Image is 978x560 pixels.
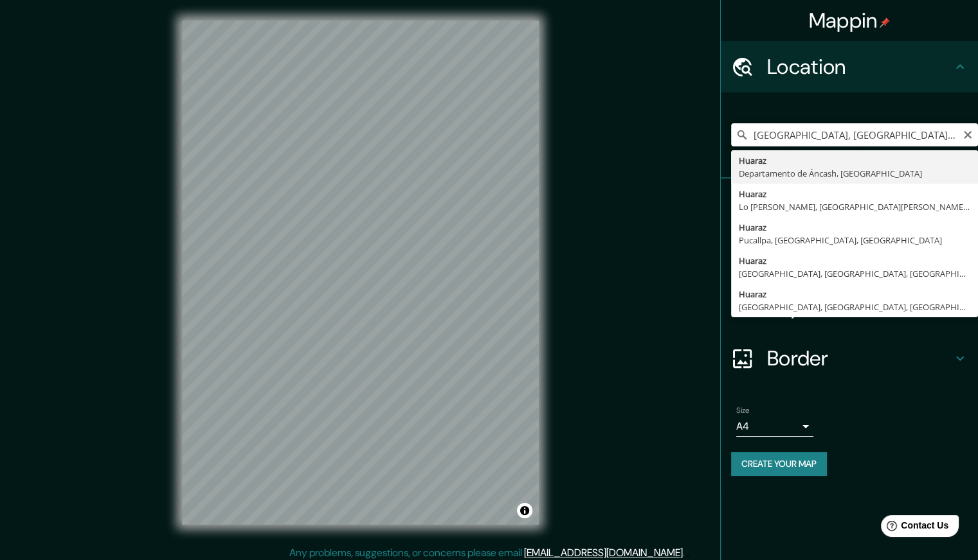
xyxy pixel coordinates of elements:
[739,267,970,280] div: [GEOGRAPHIC_DATA], [GEOGRAPHIC_DATA], [GEOGRAPHIC_DATA]
[767,54,952,80] h4: Location
[721,333,978,384] div: Border
[517,503,532,518] button: Toggle attribution
[524,546,683,559] a: [EMAIL_ADDRESS][DOMAIN_NAME]
[731,123,978,146] input: Pick your city or area
[739,200,970,213] div: Lo [PERSON_NAME], [GEOGRAPHIC_DATA][PERSON_NAME], [GEOGRAPHIC_DATA]
[739,167,970,180] div: Departamento de Áncash, [GEOGRAPHIC_DATA]
[809,8,891,33] h4: Mappin
[963,128,973,140] button: Clear
[182,21,539,525] canvas: Map
[739,188,970,200] div: Huaraz
[721,281,978,333] div: Layout
[880,17,890,28] img: pin-icon.png
[736,416,813,437] div: A4
[739,154,970,167] div: Huaraz
[739,254,970,267] div: Huaraz
[739,221,970,234] div: Huaraz
[721,41,978,92] div: Location
[739,301,970,313] div: [GEOGRAPHIC_DATA], [GEOGRAPHIC_DATA], [GEOGRAPHIC_DATA]
[721,179,978,230] div: Pins
[739,234,970,247] div: Pucallpa, [GEOGRAPHIC_DATA], [GEOGRAPHIC_DATA]
[864,510,964,546] iframe: Help widget launcher
[767,346,952,371] h4: Border
[736,405,750,416] label: Size
[721,230,978,281] div: Style
[731,452,827,476] button: Create your map
[767,294,952,320] h4: Layout
[739,288,970,301] div: Huaraz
